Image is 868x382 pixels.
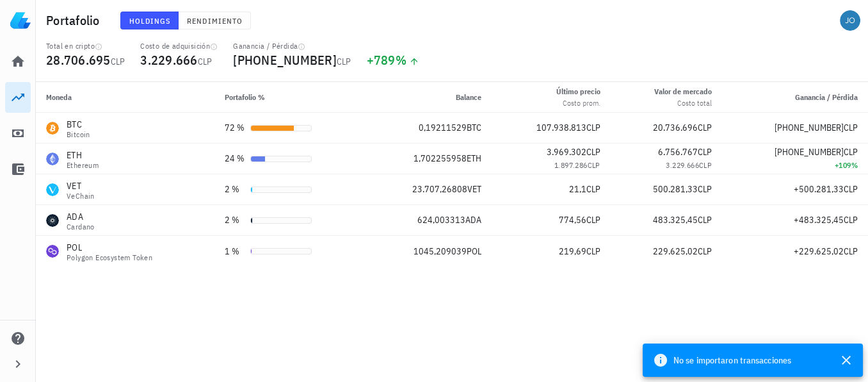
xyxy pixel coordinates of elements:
[586,214,600,226] span: CLP
[67,241,152,254] div: POL
[795,92,858,102] span: Ganancia / Pérdida
[547,146,586,158] span: 3.969.302
[46,214,59,227] div: ADA-icon
[186,16,243,26] span: Rendimiento
[67,179,95,192] div: VET
[67,118,90,131] div: BTC
[46,51,111,69] span: 28.706.695
[569,183,586,195] span: 21,1
[844,214,858,226] span: CLP
[10,10,31,31] img: LedgiFi
[467,183,481,195] span: VET
[120,12,179,29] button: Holdings
[653,245,698,257] span: 229.625,02
[673,353,791,367] span: No se importaron transacciones
[654,86,712,97] div: Valor de mercado
[844,122,858,133] span: CLP
[794,183,844,195] span: +500.281,33
[46,41,125,51] div: Total en cripto
[732,159,858,172] div: +109
[722,82,868,113] th: Ganancia / Pérdida: Sin ordenar. Pulse para ordenar de forma ascendente.
[844,183,858,195] span: CLP
[586,245,600,257] span: CLP
[46,92,72,102] span: Moneda
[414,153,467,164] span: 1,702255958
[412,183,467,195] span: 23.707,26808
[225,213,245,227] div: 2 %
[140,51,197,69] span: 3.229.666
[419,122,467,133] span: 0,19211529
[198,56,213,67] span: CLP
[698,183,712,195] span: CLP
[67,223,95,231] div: Cardano
[46,183,59,196] div: VET-icon
[559,245,586,257] span: 219,69
[233,51,337,69] span: [PHONE_NUMBER]
[67,162,99,169] div: Ethereum
[414,245,467,257] span: 1045,209039
[465,214,481,226] span: ADA
[586,183,600,195] span: CLP
[46,153,59,165] div: ETH-icon
[536,122,586,133] span: 107.938.813
[559,214,586,226] span: 774,56
[179,12,251,29] button: Rendimiento
[586,122,600,133] span: CLP
[225,121,245,135] div: 72 %
[653,122,698,133] span: 20.736.696
[46,122,59,135] div: BTC-icon
[658,146,698,158] span: 6.756.767
[67,254,152,262] div: Polygon Ecosystem Token
[699,160,712,170] span: CLP
[467,122,481,133] span: BTC
[467,245,481,257] span: POL
[337,56,351,67] span: CLP
[366,82,492,113] th: Balance: Sin ordenar. Pulse para ordenar de forma ascendente.
[46,245,59,258] div: POL-icon
[225,183,245,196] div: 2 %
[225,152,245,165] div: 24 %
[111,56,125,67] span: CLP
[556,86,600,97] div: Último precio
[775,122,844,133] span: [PHONE_NUMBER]
[666,160,699,170] span: 3.229.666
[844,146,858,158] span: CLP
[654,97,712,109] div: Costo total
[140,41,218,51] div: Costo de adquisición
[698,122,712,133] span: CLP
[367,54,420,67] div: +789
[225,245,245,258] div: 1 %
[775,146,844,158] span: [PHONE_NUMBER]
[214,82,366,113] th: Portafolio %: Sin ordenar. Pulse para ordenar de forma ascendente.
[851,160,858,170] span: %
[129,16,171,26] span: Holdings
[396,51,406,69] span: %
[587,160,600,170] span: CLP
[794,245,844,257] span: +229.625,02
[556,97,600,109] div: Costo prom.
[36,82,214,113] th: Moneda
[456,92,481,102] span: Balance
[467,153,481,164] span: ETH
[586,146,600,158] span: CLP
[698,146,712,158] span: CLP
[698,245,712,257] span: CLP
[67,149,99,162] div: ETH
[554,160,588,170] span: 1.897.286
[417,214,465,226] span: 624,003313
[653,183,698,195] span: 500.281,33
[67,210,95,223] div: ADA
[840,10,860,31] div: avatar
[46,10,105,31] h1: Portafolio
[698,214,712,226] span: CLP
[67,131,90,138] div: Bitcoin
[67,192,95,200] div: VeChain
[653,214,698,226] span: 483.325,45
[233,41,351,51] div: Ganancia / Pérdida
[225,92,265,102] span: Portafolio %
[794,214,844,226] span: +483.325,45
[844,245,858,257] span: CLP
